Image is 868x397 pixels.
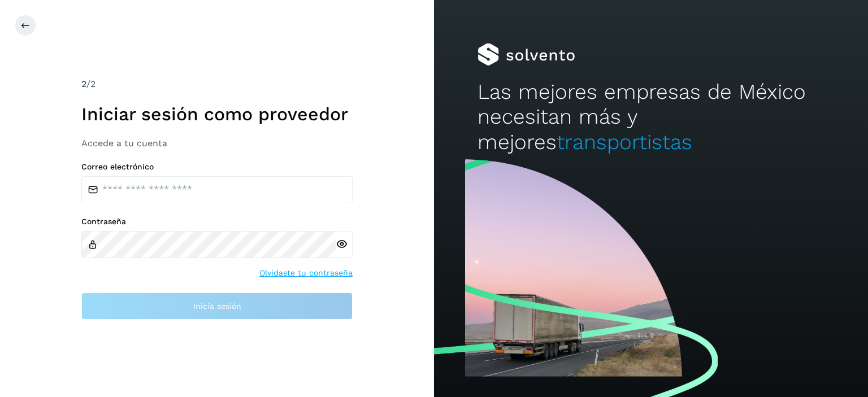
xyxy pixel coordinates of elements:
h3: Accede a tu cuenta [81,138,353,149]
div: /2 [81,77,353,91]
label: Correo electrónico [81,162,353,172]
span: 2 [81,78,86,89]
a: Olvidaste tu contraseña [259,267,353,279]
button: Inicia sesión [81,293,353,320]
span: transportistas [557,130,692,154]
h1: Iniciar sesión como proveedor [81,103,353,125]
span: Inicia sesión [193,302,241,310]
label: Contraseña [81,217,353,226]
h2: Las mejores empresas de México necesitan más y mejores [478,80,824,155]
